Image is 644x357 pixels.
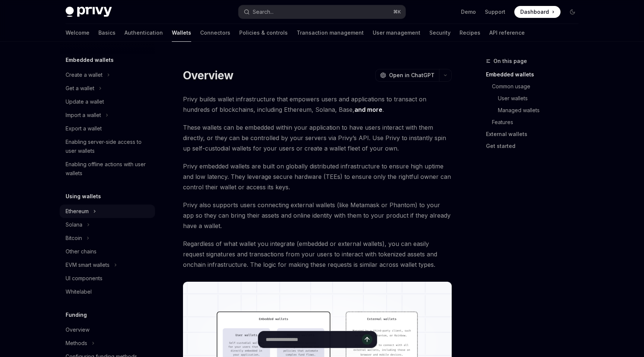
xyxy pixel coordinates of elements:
[66,24,89,42] a: Welcome
[66,97,104,106] div: Update a wallet
[66,274,102,283] div: UI components
[124,24,163,42] a: Authentication
[486,116,584,128] a: Features
[253,7,274,16] div: Search...
[60,82,155,95] button: Toggle Get a wallet section
[183,69,233,82] h1: Overview
[354,106,382,114] a: and more
[375,69,439,82] button: Open in ChatGPT
[183,122,452,154] span: These wallets can be embedded within your application to have users interact with them directly, ...
[461,8,476,16] a: Demo
[66,247,97,256] div: Other chains
[66,124,102,133] div: Export a wallet
[566,6,578,18] button: Toggle dark mode
[66,234,82,243] div: Bitcoin
[60,337,155,350] button: Toggle Methods section
[486,80,584,92] a: Common usage
[60,108,155,122] button: Toggle Import a wallet section
[60,218,155,231] button: Toggle Solana section
[183,94,452,115] span: Privy builds wallet infrastructure that empowers users and applications to transact on hundreds o...
[60,245,155,258] a: Other chains
[60,258,155,272] button: Toggle EVM smart wallets section
[60,231,155,245] button: Toggle Bitcoin section
[239,5,405,19] button: Open search
[200,24,230,42] a: Connectors
[66,220,82,229] div: Solana
[98,24,116,42] a: Basics
[66,84,94,93] div: Get a wallet
[66,56,114,64] h5: Embedded wallets
[266,331,362,348] input: Ask a question...
[60,158,155,180] a: Enabling offline actions with user wallets
[486,92,584,104] a: User wallets
[493,57,527,66] span: On this page
[460,24,480,42] a: Recipes
[66,7,112,17] img: dark logo
[60,323,155,337] a: Overview
[486,140,584,152] a: Get started
[393,9,401,15] span: ⌘ K
[486,128,584,140] a: External wallets
[373,24,420,42] a: User management
[60,205,155,218] button: Toggle Ethereum section
[66,207,89,216] div: Ethereum
[486,104,584,116] a: Managed wallets
[66,192,101,201] h5: Using wallets
[66,111,101,120] div: Import a wallet
[60,135,155,158] a: Enabling server-side access to user wallets
[489,24,525,42] a: API reference
[60,122,155,135] a: Export a wallet
[183,238,452,270] span: Regardless of what wallet you integrate (embedded or external wallets), you can easily request si...
[239,24,288,42] a: Policies & controls
[60,272,155,285] a: UI components
[429,24,451,42] a: Security
[389,72,435,79] span: Open in ChatGPT
[60,68,155,82] button: Toggle Create a wallet section
[66,160,151,178] div: Enabling offline actions with user wallets
[362,334,372,345] button: Send message
[297,24,364,42] a: Transaction management
[66,287,92,296] div: Whitelabel
[520,8,549,16] span: Dashboard
[514,6,561,18] a: Dashboard
[172,24,191,42] a: Wallets
[66,70,102,79] div: Create a wallet
[485,8,505,16] a: Support
[486,69,584,80] a: Embedded wallets
[66,260,110,269] div: EVM smart wallets
[66,325,89,334] div: Overview
[66,310,87,319] h5: Funding
[66,339,87,348] div: Methods
[183,161,452,192] span: Privy embedded wallets are built on globally distributed infrastructure to ensure high uptime and...
[60,95,155,108] a: Update a wallet
[183,200,452,231] span: Privy also supports users connecting external wallets (like Metamask or Phantom) to your app so t...
[66,138,151,155] div: Enabling server-side access to user wallets
[60,285,155,298] a: Whitelabel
